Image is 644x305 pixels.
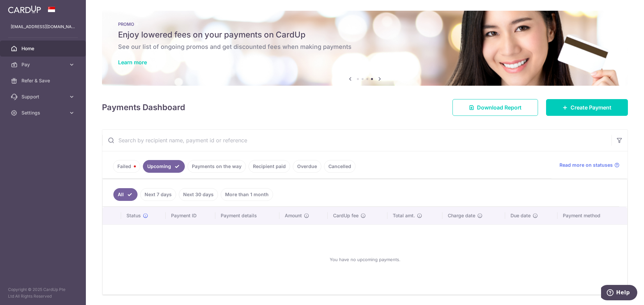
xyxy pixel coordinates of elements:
a: More than 1 month [221,188,273,201]
input: Search by recipient name, payment id or reference [102,130,611,151]
a: Read more on statuses [559,162,620,168]
th: Payment method [557,207,627,224]
span: Status [126,212,141,219]
th: Payment ID [166,207,215,224]
th: Payment details [215,207,280,224]
a: All [113,188,138,201]
span: CardUp fee [333,212,359,219]
span: Pay [21,61,66,68]
span: Support [21,93,66,100]
a: Next 30 days [179,188,218,201]
h6: See our list of ongoing promos and get discounted fees when making payments [118,43,612,51]
a: Next 7 days [140,188,176,201]
span: Download Report [477,103,522,111]
span: Charge date [448,212,475,219]
span: Settings [21,109,66,116]
a: Failed [113,160,140,173]
a: Recipient paid [249,160,290,173]
p: [EMAIL_ADDRESS][DOMAIN_NAME] [11,23,75,30]
span: Amount [285,212,302,219]
iframe: Opens a widget where you can find more information [601,285,637,302]
a: Download Report [452,99,538,116]
a: Upcoming [143,160,185,173]
a: Cancelled [324,160,356,173]
img: CardUp [8,5,41,13]
span: Create Payment [571,103,611,111]
span: Due date [511,212,531,219]
span: Refer & Save [21,77,66,84]
div: You have no upcoming payments. [111,230,619,289]
span: Total amt. [393,212,415,219]
h5: Enjoy lowered fees on your payments on CardUp [118,29,612,40]
img: Latest Promos banner [102,11,628,86]
a: Learn more [118,59,147,66]
a: Overdue [293,160,321,173]
a: Create Payment [546,99,628,116]
p: PROMO [118,21,612,27]
span: Read more on statuses [559,162,613,168]
a: Payments on the way [187,160,246,173]
span: Home [21,45,66,52]
h4: Payments Dashboard [102,101,185,113]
